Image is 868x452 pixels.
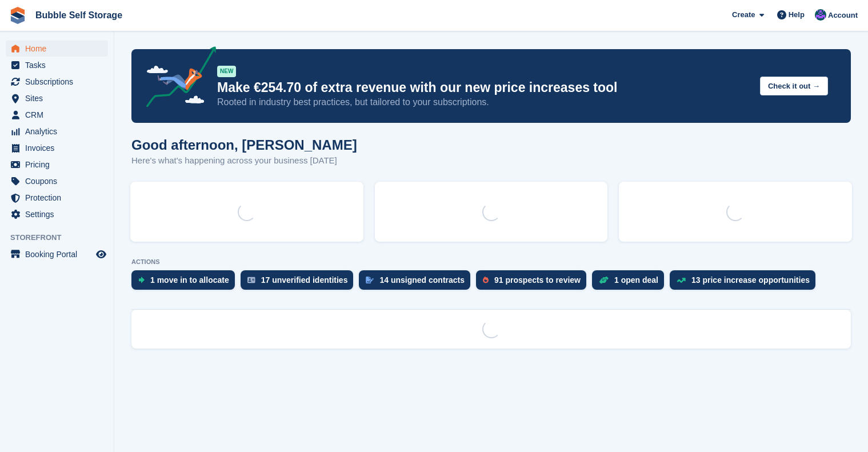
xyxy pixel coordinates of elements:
[25,107,94,123] span: CRM
[6,90,108,106] a: menu
[31,6,127,25] a: Bubble Self Storage
[494,275,581,285] div: 91 prospects to review
[137,46,217,111] img: price-adjustments-announcement-icon-8257ccfd72463d97f412b2fc003d46551f7dbcb40ab6d574587a9cd5c0d94...
[25,41,94,57] span: Home
[366,277,374,283] img: contract_signature_icon-13c848040528278c33f63329250d36e43548de30e8caae1d1a13099fd9432cc5.svg
[691,275,810,285] div: 13 price increase opportunities
[592,270,670,295] a: 1 open deal
[6,157,108,173] a: menu
[476,270,592,295] a: 91 prospects to review
[25,157,94,173] span: Pricing
[25,206,94,222] span: Settings
[9,7,26,24] img: stora-icon-8386f47178a22dfd0bd8f6a31ec36ba5ce8667c1dd55bd0f319d3a0aa187defe.svg
[131,137,357,153] h1: Good afternoon, [PERSON_NAME]
[6,190,108,206] a: menu
[241,270,359,295] a: 17 unverified identities
[25,140,94,156] span: Invoices
[6,107,108,123] a: menu
[25,123,94,139] span: Analytics
[217,66,236,77] div: NEW
[94,247,108,261] a: Preview store
[217,96,751,109] p: Rooted in industry best practices, but tailored to your subscriptions.
[483,277,489,283] img: prospect-51fa495bee0391a8d652442698ab0144808aea92771e9ea1ae160a38d050c398.svg
[6,123,108,139] a: menu
[150,275,229,285] div: 1 move in to allocate
[138,277,145,283] img: move_ins_to_allocate_icon-fdf77a2bb77ea45bf5b3d319d69a93e2d87916cf1d5bf7949dd705db3b84f3ca.svg
[247,277,255,283] img: verify_identity-adf6edd0f0f0b5bbfe63781bf79b02c33cf7c696d77639b501bdc392416b5a36.svg
[6,173,108,189] a: menu
[6,57,108,73] a: menu
[261,275,348,285] div: 17 unverified identities
[6,41,108,57] a: menu
[670,270,821,295] a: 13 price increase opportunities
[25,246,94,262] span: Booking Portal
[10,232,114,243] span: Storefront
[815,9,826,21] img: Stuart Jackson
[6,140,108,156] a: menu
[25,190,94,206] span: Protection
[6,246,108,262] a: menu
[6,206,108,222] a: menu
[25,90,94,106] span: Sites
[6,74,108,90] a: menu
[677,278,686,283] img: price_increase_opportunities-93ffe204e8149a01c8c9dc8f82e8f89637d9d84a8eef4429ea346261dce0b2c0.svg
[131,270,241,295] a: 1 move in to allocate
[25,74,94,90] span: Subscriptions
[217,79,751,96] p: Make €254.70 of extra revenue with our new price increases tool
[732,9,755,21] span: Create
[25,173,94,189] span: Coupons
[131,154,357,167] p: Here's what's happening across your business [DATE]
[614,275,658,285] div: 1 open deal
[379,275,465,285] div: 14 unsigned contracts
[789,9,805,21] span: Help
[828,10,858,21] span: Account
[359,270,476,295] a: 14 unsigned contracts
[760,77,828,95] button: Check it out →
[131,258,851,266] p: ACTIONS
[25,57,94,73] span: Tasks
[599,276,609,284] img: deal-1b604bf984904fb50ccaf53a9ad4b4a5d6e5aea283cecdc64d6e3604feb123c2.svg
